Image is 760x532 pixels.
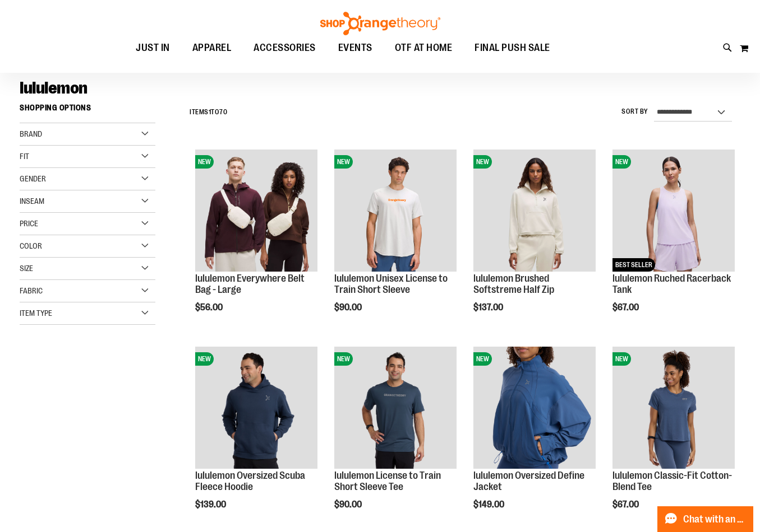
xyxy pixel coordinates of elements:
span: $90.00 [334,500,363,510]
img: lululemon Brushed Softstreme Half Zip [473,150,596,272]
img: lululemon Ruched Racerback Tank [612,150,735,272]
span: APPAREL [192,35,232,60]
button: Chat with an Expert [657,506,754,532]
a: lululemon Ruched Racerback TankNEWBEST SELLER [612,150,735,273]
span: Chat with an Expert [683,514,747,525]
div: product [607,144,740,341]
span: Fit [20,152,29,161]
span: Price [20,219,38,228]
a: lululemon License to Train Short Sleeve Tee [334,470,441,492]
img: lululemon Unisex License to Train Short Sleeve [334,150,457,272]
span: NEW [473,352,492,366]
a: lululemon Classic-Fit Cotton-Blend TeeNEW [612,347,735,470]
span: FINAL PUSH SALE [475,35,550,60]
a: lululemon Brushed Softstreme Half Zip [473,273,554,295]
span: 1 [209,108,211,116]
span: Gender [20,174,46,183]
span: Brand [20,129,42,138]
span: ACCESSORIES [254,35,316,60]
img: lululemon Oversized Define Jacket [473,347,596,469]
span: $67.00 [612,500,641,510]
span: BEST SELLER [612,258,655,272]
h2: Items to [190,104,227,121]
a: lululemon Unisex License to Train Short SleeveNEW [334,150,457,273]
a: lululemon Everywhere Belt Bag - LargeNEW [195,150,317,273]
a: lululemon Everywhere Belt Bag - Large [195,273,305,295]
span: Size [20,264,33,273]
img: Shop Orangetheory [319,12,442,35]
span: Item Type [20,309,52,318]
label: Sort By [621,107,648,116]
span: NEW [334,155,353,169]
a: lululemon Oversized Scuba Fleece HoodieNEW [195,347,317,470]
span: EVENTS [338,35,372,60]
div: product [468,144,601,341]
span: lululemon [20,78,87,97]
span: NEW [195,352,214,366]
span: $90.00 [334,302,363,312]
img: lululemon Oversized Scuba Fleece Hoodie [195,347,317,469]
strong: Shopping Options [20,98,155,123]
span: Fabric [20,286,43,295]
span: $56.00 [195,302,224,312]
span: NEW [612,155,631,169]
span: 70 [219,108,227,116]
span: JUST IN [136,35,170,60]
span: Inseam [20,197,44,206]
div: product [329,144,462,341]
span: $149.00 [473,500,506,510]
span: Color [20,241,42,250]
span: $139.00 [195,500,228,510]
span: NEW [195,155,214,169]
a: lululemon Oversized Define Jacket [473,470,584,492]
span: $137.00 [473,302,505,312]
span: NEW [334,352,353,366]
img: lululemon Classic-Fit Cotton-Blend Tee [612,347,735,469]
span: $67.00 [612,302,641,312]
a: lululemon Unisex License to Train Short Sleeve [334,273,448,295]
a: lululemon Ruched Racerback Tank [612,273,731,295]
a: lululemon Oversized Define JacketNEW [473,347,596,470]
img: lululemon Everywhere Belt Bag - Large [195,150,317,272]
a: lululemon License to Train Short Sleeve TeeNEW [334,347,457,470]
a: lululemon Oversized Scuba Fleece Hoodie [195,470,305,492]
a: lululemon Brushed Softstreme Half ZipNEW [473,150,596,273]
img: lululemon License to Train Short Sleeve Tee [334,347,457,469]
a: lululemon Classic-Fit Cotton-Blend Tee [612,470,732,492]
span: OTF AT HOME [395,35,453,60]
span: NEW [612,352,631,366]
div: product [190,144,323,341]
span: NEW [473,155,492,169]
